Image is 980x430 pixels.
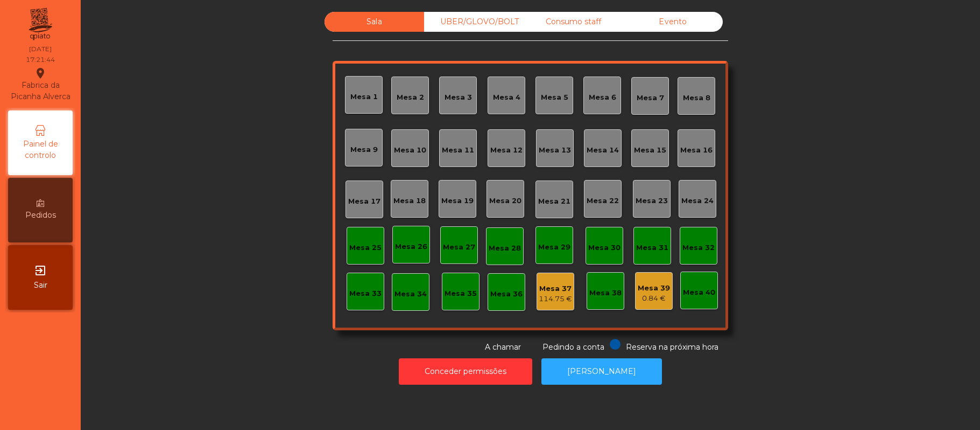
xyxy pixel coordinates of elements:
[682,242,715,253] div: Mesa 32
[29,44,52,54] div: [DATE]
[680,145,713,156] div: Mesa 16
[349,288,382,299] div: Mesa 33
[34,264,47,277] i: exit_to_app
[524,12,623,32] div: Consumo staff
[26,55,55,65] div: 17:21:44
[637,93,664,103] div: Mesa 7
[490,145,523,156] div: Mesa 12
[348,196,380,207] div: Mesa 17
[626,342,718,352] span: Reserva na próxima hora
[395,241,427,252] div: Mesa 26
[485,342,521,352] span: A chamar
[587,196,619,206] div: Mesa 22
[681,196,714,206] div: Mesa 24
[493,92,520,103] div: Mesa 4
[441,196,474,206] div: Mesa 19
[539,294,572,304] div: 114.75 €
[399,358,532,385] button: Conceder permissões
[393,196,426,206] div: Mesa 18
[538,242,570,253] div: Mesa 29
[638,283,670,294] div: Mesa 39
[638,293,670,304] div: 0.84 €
[490,289,523,300] div: Mesa 36
[443,242,475,253] div: Mesa 27
[589,288,622,299] div: Mesa 38
[589,92,616,103] div: Mesa 6
[542,342,604,352] span: Pedindo a conta
[11,138,70,161] span: Painel de controlo
[683,287,715,298] div: Mesa 40
[25,210,56,221] span: Pedidos
[541,92,568,103] div: Mesa 5
[394,289,427,300] div: Mesa 34
[489,196,521,206] div: Mesa 20
[424,12,524,32] div: UBER/GLOVO/BOLT
[350,92,378,102] div: Mesa 1
[489,243,521,254] div: Mesa 28
[636,242,668,253] div: Mesa 31
[34,280,47,291] span: Sair
[350,144,378,155] div: Mesa 9
[587,145,619,156] div: Mesa 14
[539,145,571,156] div: Mesa 13
[445,288,477,299] div: Mesa 35
[623,12,723,32] div: Evento
[394,145,426,156] div: Mesa 10
[349,242,382,253] div: Mesa 25
[538,196,570,207] div: Mesa 21
[445,92,472,103] div: Mesa 3
[634,145,666,156] div: Mesa 15
[636,196,668,206] div: Mesa 23
[539,283,572,294] div: Mesa 37
[9,67,72,102] div: Fabrica da Picanha Alverca
[588,242,621,253] div: Mesa 30
[325,12,424,32] div: Sala
[397,92,424,103] div: Mesa 2
[683,93,710,103] div: Mesa 8
[27,5,53,43] img: qpiato
[541,358,662,385] button: [PERSON_NAME]
[442,145,474,156] div: Mesa 11
[34,67,47,80] i: location_on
